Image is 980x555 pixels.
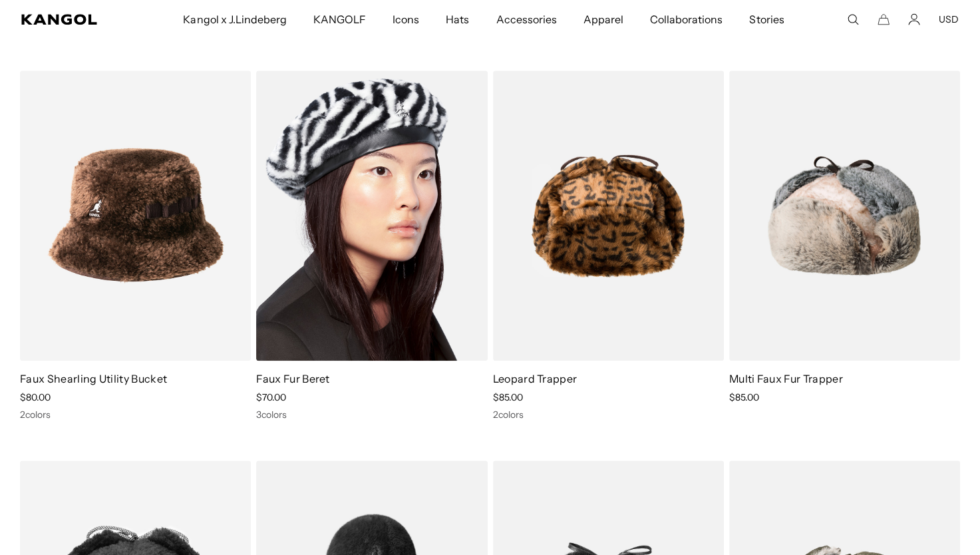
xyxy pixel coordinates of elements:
[729,372,843,385] a: Multi Faux Fur Trapper
[729,71,960,361] img: Multi Faux Fur Trapper
[878,13,890,25] button: Cart
[939,13,959,25] button: USD
[256,372,329,385] a: Faux Fur Beret
[847,13,859,25] summary: Search here
[20,71,251,361] img: Faux Shearling Utility Bucket
[20,372,167,385] a: Faux Shearling Utility Bucket
[256,71,487,361] img: Faux Fur Beret
[21,14,120,25] a: Kangol
[20,391,51,403] span: $80.00
[256,409,487,421] div: 3 colors
[256,391,286,403] span: $70.00
[493,372,577,385] a: Leopard Trapper
[20,409,251,421] div: 2 colors
[493,391,523,403] span: $85.00
[908,13,920,25] a: Account
[493,71,724,361] img: Leopard Trapper
[729,391,759,403] span: $85.00
[493,409,724,421] div: 2 colors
